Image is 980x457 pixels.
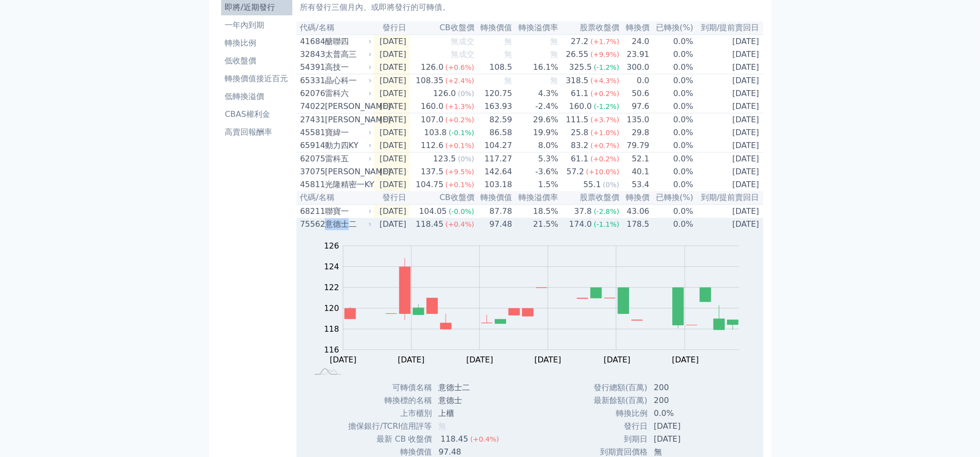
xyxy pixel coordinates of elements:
td: [DATE] [374,74,411,88]
div: 174.0 [567,218,594,230]
td: [DATE] [694,126,763,139]
g: Chart [319,241,754,364]
span: (+0.2%) [591,90,619,98]
td: 8.0% [513,139,559,152]
td: 86.58 [475,126,513,139]
th: 轉換價 [620,21,650,35]
span: 無 [551,37,559,46]
td: 53.4 [620,178,650,191]
div: 太普高三 [325,49,370,60]
th: 股票收盤價 [559,21,620,35]
div: 118.45 [439,433,470,445]
td: [DATE] [374,139,411,152]
div: 45581 [300,127,323,139]
span: (+0.1%) [445,181,474,189]
div: 62075 [300,153,323,165]
span: (0%) [603,181,619,189]
span: (+1.3%) [445,102,474,110]
td: 21.5% [513,218,559,231]
th: CB收盤價 [410,21,474,35]
div: 111.5 [564,114,591,126]
td: 0.0% [650,178,694,191]
span: (0%) [458,155,474,163]
tspan: [DATE] [534,355,561,364]
div: [PERSON_NAME] [325,166,370,178]
th: 發行日 [374,191,411,204]
div: 動力四KY [325,140,370,152]
div: 41684 [300,36,323,48]
div: 108.35 [414,75,445,87]
div: 118.45 [414,218,445,230]
td: [DATE] [694,61,763,74]
div: [PERSON_NAME] [325,114,370,126]
td: [DATE] [374,48,411,61]
td: 87.78 [475,204,513,218]
div: 104.75 [414,179,445,191]
th: 發行日 [374,21,411,35]
td: [DATE] [374,126,411,139]
th: 股票收盤價 [559,191,620,204]
td: [DATE] [694,100,763,113]
li: 即將/近期發行 [221,1,292,13]
th: 已轉換(%) [650,191,694,204]
a: 低收盤價 [221,53,292,69]
span: (+3.7%) [591,116,619,124]
td: 82.59 [475,113,513,127]
td: 上櫃 [433,407,507,420]
td: [DATE] [648,420,723,433]
span: (+1.0%) [591,129,619,137]
td: 0.0% [650,100,694,113]
span: (+2.4%) [445,77,474,85]
div: 126.0 [419,61,446,73]
div: 晶心科一 [325,75,370,87]
td: [DATE] [694,218,763,231]
div: 160.0 [419,101,446,112]
a: 一年內到期 [221,17,292,33]
td: [DATE] [374,61,411,74]
td: 79.79 [620,139,650,152]
span: (+9.9%) [591,51,619,58]
div: 光隆精密一KY [325,179,370,191]
div: 74022 [300,101,323,112]
span: (+0.2%) [445,116,474,124]
span: (+0.4%) [470,435,499,443]
td: [DATE] [694,165,763,178]
div: 65331 [300,75,323,87]
div: 雷科六 [325,88,370,100]
td: 50.6 [620,87,650,100]
div: 137.5 [419,166,446,178]
td: 120.75 [475,87,513,100]
td: 最新 CB 收盤價 [336,433,432,446]
td: 0.0% [650,74,694,88]
div: 62076 [300,88,323,100]
td: 意德士 [433,394,507,407]
span: (+0.1%) [445,142,474,150]
div: 112.6 [419,140,446,152]
p: 所有發行三個月內、或即將發行的可轉債。 [300,1,759,13]
td: [DATE] [694,48,763,61]
td: [DATE] [374,87,411,100]
div: 高技一 [325,61,370,73]
div: 61.1 [569,153,591,165]
span: 無成交 [451,50,474,59]
td: 300.0 [620,61,650,74]
a: 轉換比例 [221,35,292,51]
span: (0%) [458,90,474,98]
th: 到期/提前賣回日 [694,191,763,204]
td: [DATE] [374,204,411,218]
td: 0.0% [650,139,694,152]
div: 57.2 [564,166,586,178]
td: 29.6% [513,113,559,127]
td: [DATE] [694,139,763,152]
span: 無 [504,37,512,46]
span: 無成交 [451,37,474,46]
li: 一年內到期 [221,19,292,31]
tspan: 124 [324,262,339,271]
td: 1.5% [513,178,559,191]
td: 40.1 [620,165,650,178]
td: 142.64 [475,165,513,178]
td: [DATE] [374,152,411,166]
td: 52.1 [620,152,650,166]
td: 0.0% [650,204,694,218]
li: 轉換比例 [221,37,292,49]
